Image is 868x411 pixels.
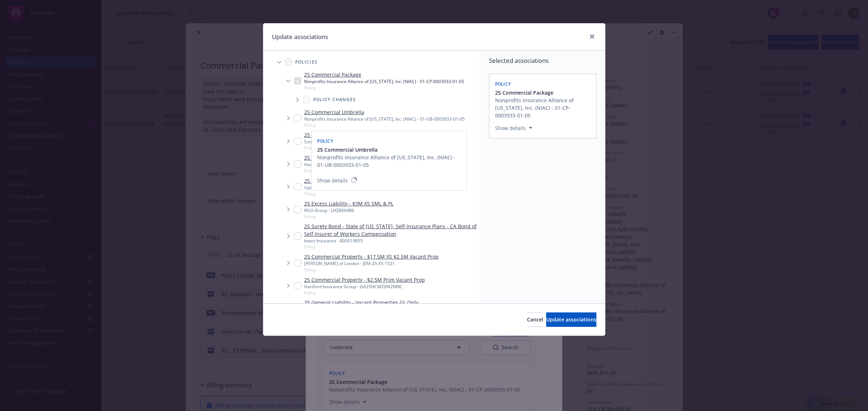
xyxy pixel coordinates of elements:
[527,312,543,327] button: Cancel
[546,312,596,327] button: Update associations
[304,284,425,290] div: Hartford Insurance Group - GA25HCMZ0M2NRIC
[546,316,596,323] span: Update associations
[304,253,439,260] a: 25 Commercial Property - $17.5M XS $2.5M Vacant Prop
[304,267,439,273] span: Policy
[527,316,543,323] span: Cancel
[304,260,439,267] div: [PERSON_NAME] of London - JEM-25-XS-1521
[304,290,425,296] span: Policy
[304,276,425,284] a: 25 Commercial Property - $2.5M Prim Vacant Prop
[304,244,477,250] span: Policy
[304,299,418,306] a: 25 General Liability - Vacant Properties GL Only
